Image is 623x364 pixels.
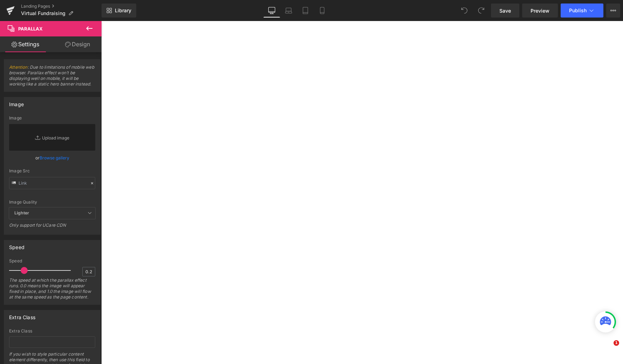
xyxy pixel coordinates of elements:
[561,4,603,18] button: Publish
[9,64,28,70] a: Attention
[9,329,95,334] div: Extra Class
[9,310,35,320] div: Extra Class
[499,7,511,14] span: Save
[314,4,331,18] a: Mobile
[9,116,95,121] div: Image
[9,177,95,189] input: Link
[9,97,24,107] div: Image
[522,4,558,18] a: Preview
[21,4,102,9] a: Landing Pages
[280,4,297,18] a: Laptop
[457,4,471,18] button: Undo
[531,7,549,14] span: Preview
[9,64,95,91] span: : Due to limitations of mobile web browser. Parallax effect won't be displaying well on mobile, i...
[102,4,136,18] a: New Library
[52,36,103,52] a: Design
[40,152,69,164] a: Browse gallery
[599,340,616,357] iframe: Intercom live chat
[14,210,29,215] b: Lighter
[569,8,587,13] span: Publish
[9,240,25,250] div: Speed
[9,154,95,162] div: or
[9,169,95,173] div: Image Src
[9,222,95,233] div: Only support for UCare CDN
[115,7,131,14] span: Library
[263,4,280,18] a: Desktop
[614,340,619,346] span: 1
[9,277,95,304] div: The speed at which the parallax effect runs. 0.0 means the image will appear fixed in place, and ...
[18,26,43,32] span: Parallax
[21,11,65,16] span: Virtual Fundraising
[474,4,488,18] button: Redo
[606,4,620,18] button: More
[9,259,95,263] div: Speed
[9,200,95,205] div: Image Quality
[297,4,314,18] a: Tablet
